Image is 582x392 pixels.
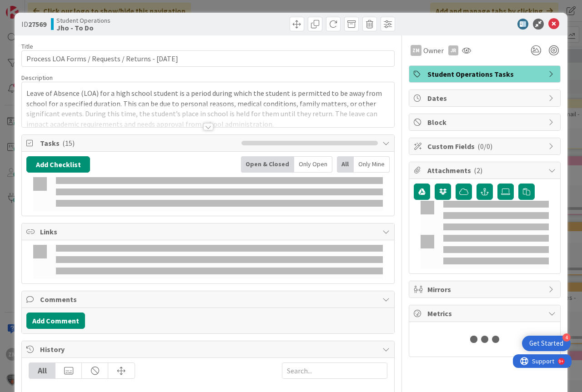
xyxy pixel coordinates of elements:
span: ID [21,19,46,30]
span: Comments [40,294,378,305]
span: Attachments [427,165,544,176]
div: 9+ [46,4,50,11]
div: JR [448,45,458,55]
span: Block [427,117,544,128]
span: Custom Fields [427,141,544,152]
input: type card name here... [21,50,395,67]
b: Jho - To Do [56,24,110,31]
b: 27569 [28,20,46,29]
button: Add Checklist [26,156,90,173]
span: Support [19,1,41,12]
label: Title [21,42,33,50]
div: Open & Closed [241,156,294,173]
span: ( 15 ) [62,139,75,148]
span: ( 0/0 ) [477,142,492,151]
span: Dates [427,93,544,104]
div: All [29,363,55,378]
div: Open Get Started checklist, remaining modules: 4 [522,336,571,351]
span: History [40,344,378,355]
span: Student Operations Tasks [427,69,544,79]
p: Leave of Absence (LOA) for a high school student is a period during which the student is permitte... [26,88,390,129]
span: Mirrors [427,284,544,295]
div: Get Started [529,339,563,348]
div: 4 [562,333,571,342]
div: All [337,156,354,173]
span: Metrics [427,308,544,319]
span: Owner [423,45,444,56]
span: Links [40,226,378,237]
span: Student Operations [56,17,110,24]
input: Search... [282,362,387,379]
span: Tasks [40,138,237,149]
div: Only Open [294,156,332,173]
span: ( 2 ) [474,166,482,175]
button: Add Comment [26,313,85,329]
div: Only Mine [354,156,390,173]
div: ZM [411,45,421,56]
span: Description [21,74,53,82]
